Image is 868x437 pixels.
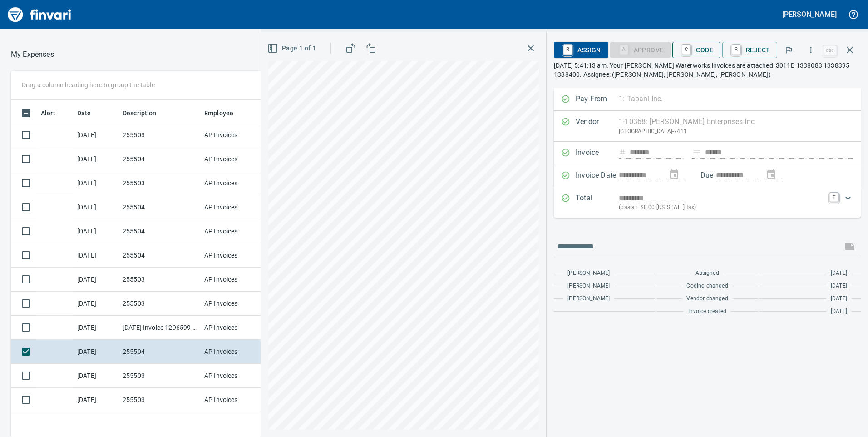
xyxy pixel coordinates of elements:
td: AP Invoices [201,243,269,268]
td: [DATE] [74,123,119,147]
p: My Expenses [11,49,54,60]
span: Assign [561,42,601,58]
span: [PERSON_NAME] [567,269,610,278]
td: 255503 [119,292,201,316]
td: 255504 [119,340,201,364]
span: Description [123,108,157,119]
span: [DATE] [831,307,847,316]
a: R [732,45,740,55]
button: Flag [779,40,799,60]
td: 255504 [119,243,201,268]
span: Assigned [695,269,719,278]
td: 255503 [119,171,201,195]
span: Page 1 of 1 [269,43,316,54]
td: [DATE] [74,340,119,364]
button: RReject [722,42,777,58]
span: [DATE] [831,282,847,291]
td: AP Invoices [201,195,269,219]
a: esc [823,45,837,55]
span: [PERSON_NAME] [567,282,610,291]
td: AP Invoices [201,268,269,292]
td: [DATE] [74,147,119,171]
span: Employee [204,108,233,119]
td: [DATE] [74,364,119,388]
div: Expand [554,187,861,218]
td: [DATE] [74,219,119,243]
td: [DATE] [74,316,119,340]
td: [DATE] Invoice 1296599-22 from [PERSON_NAME] Enterprises Inc (1-10368) [119,316,201,340]
span: This records your message into the invoice and notifies anyone mentioned [839,236,861,258]
span: Coding changed [686,282,728,291]
td: 255503 [119,268,201,292]
img: Finvari [5,4,74,25]
td: AP Invoices [201,340,269,364]
p: (basis + $0.00 [US_STATE] tax) [619,203,824,212]
td: [DATE] [74,268,119,292]
button: [PERSON_NAME] [780,7,839,21]
td: AP Invoices [201,364,269,388]
span: Close invoice [821,39,861,61]
button: CCode [672,42,720,58]
td: [DATE] [74,292,119,316]
h5: [PERSON_NAME] [782,10,837,19]
td: AP Invoices [201,316,269,340]
p: Total [576,193,619,212]
span: Vendor changed [686,294,728,303]
td: [DATE] [74,243,119,268]
p: Drag a column heading here to group the table [22,80,155,89]
span: Alert [41,108,67,119]
td: AP Invoices [201,147,269,171]
span: Employee [204,108,245,119]
span: [DATE] [831,294,847,303]
nav: breadcrumb [11,49,54,60]
button: More [801,40,821,60]
td: AP Invoices [201,123,269,147]
a: T [829,193,838,202]
button: RAssign [554,42,608,58]
td: 255504 [119,195,201,219]
span: Date [77,108,103,119]
span: Reject [730,42,770,58]
a: R [563,45,572,55]
td: 255504 [119,147,201,171]
td: AP Invoices [201,219,269,243]
span: [PERSON_NAME] [567,294,610,303]
span: Alert [41,108,55,119]
td: 255504 [119,219,201,243]
td: [DATE] [74,171,119,195]
span: Description [123,108,168,119]
td: AP Invoices [201,171,269,195]
td: AP Invoices [201,388,269,412]
td: 255503 [119,388,201,412]
p: [DATE] 5:41:13 am. Your [PERSON_NAME] Waterworks invoices are attached: 3011B 1338083 1338395 133... [554,61,861,79]
td: 255503 [119,123,201,147]
span: Invoice created [688,307,726,316]
td: [DATE] [74,388,119,412]
td: AP Invoices [201,292,269,316]
span: Date [77,108,91,119]
td: 255503 [119,364,201,388]
a: C [682,45,690,55]
span: Code [680,42,713,58]
span: [DATE] [831,269,847,278]
td: [DATE] [74,195,119,219]
button: Page 1 of 1 [266,40,320,57]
